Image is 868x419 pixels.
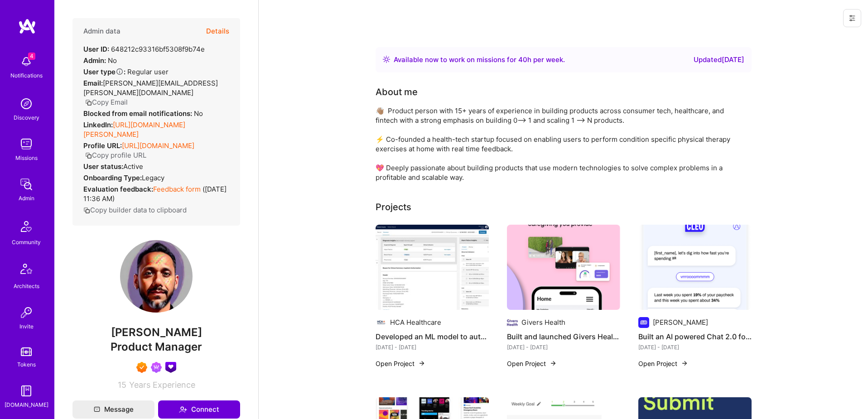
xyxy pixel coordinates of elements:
[12,237,41,247] div: Community
[19,322,34,331] div: Invite
[122,141,194,150] a: [URL][DOMAIN_NAME]
[151,362,162,373] img: Been on Mission
[638,342,752,352] div: [DATE] - [DATE]
[15,153,38,163] div: Missions
[17,135,35,153] img: teamwork
[376,342,489,352] div: [DATE] - [DATE]
[507,331,620,342] h4: Built and launched Givers Health's 0 —>1 product for Caregivers and Experts
[638,359,688,368] button: Open Project
[15,260,37,281] img: Architects
[390,318,441,327] div: HCA Healthcare
[83,109,203,118] div: No
[15,216,37,237] img: Community
[521,318,565,327] div: Givers Health
[17,95,35,113] img: discovery
[376,200,411,214] div: Projects
[83,120,185,139] a: [URL][DOMAIN_NAME][PERSON_NAME]
[123,162,143,171] span: Active
[83,120,113,129] strong: LinkedIn:
[206,18,229,44] button: Details
[518,55,527,64] span: 40
[118,380,126,390] span: 15
[376,106,738,182] div: 👋🏽 Product person with 15+ years of experience in building products across consumer tech, healthc...
[17,360,36,369] div: Tokens
[376,331,489,342] h4: Developed an ML model to automatically produce focused clinical summaries, boosting payer authori...
[179,405,187,414] i: icon Connect
[142,173,164,182] span: legacy
[83,79,103,87] strong: Email:
[83,141,122,150] strong: Profile URL:
[21,347,32,356] img: tokens
[83,67,169,77] div: Regular user
[85,152,92,159] i: icon Copy
[17,175,35,193] img: admin teamwork
[17,53,35,71] img: bell
[83,79,218,97] span: [PERSON_NAME][EMAIL_ADDRESS][PERSON_NAME][DOMAIN_NAME]
[83,45,109,53] strong: User ID:
[83,67,125,76] strong: User type :
[507,225,620,310] img: Built and launched Givers Health's 0 —>1 product for Caregivers and Experts
[638,225,752,310] img: Built an AI powered Chat 2.0 for GenZs to help them build good money habits
[10,71,43,80] div: Notifications
[83,56,117,65] div: No
[120,240,193,313] img: User Avatar
[94,406,100,413] i: icon Mail
[14,113,39,122] div: Discovery
[111,340,202,353] span: Product Manager
[638,331,752,342] h4: Built an AI powered Chat 2.0 for GenZs to help them build good money habits
[83,109,194,118] strong: Blocked from email notifications:
[681,360,688,367] img: arrow-right
[550,360,557,367] img: arrow-right
[19,193,34,203] div: Admin
[376,85,418,99] div: About me
[638,317,649,328] img: Company logo
[694,54,744,65] div: Updated [DATE]
[83,184,229,203] div: ( [DATE] 11:36 AM )
[165,362,176,373] img: Healthtech guild
[653,318,708,327] div: [PERSON_NAME]
[129,380,195,390] span: Years Experience
[507,359,557,368] button: Open Project
[376,317,386,328] img: Company logo
[28,53,35,60] span: 4
[85,150,146,160] button: Copy profile URL
[507,342,620,352] div: [DATE] - [DATE]
[14,281,39,291] div: Architects
[418,360,425,367] img: arrow-right
[72,326,240,339] span: [PERSON_NAME]
[83,173,142,182] strong: Onboarding Type:
[383,56,390,63] img: Availability
[376,359,425,368] button: Open Project
[83,44,205,54] div: 648212c93316bf5308f9b74e
[17,303,35,322] img: Invite
[507,317,518,328] img: Company logo
[85,97,128,107] button: Copy Email
[394,54,565,65] div: Available now to work on missions for h per week .
[376,225,489,310] img: Developed an ML model to automatically produce focused clinical summaries, boosting payer authori...
[116,67,124,76] i: Help
[5,400,48,409] div: [DOMAIN_NAME]
[83,185,153,193] strong: Evaluation feedback:
[83,207,90,214] i: icon Copy
[83,56,106,65] strong: Admin:
[18,18,36,34] img: logo
[85,99,92,106] i: icon Copy
[153,185,201,193] a: Feedback form
[72,400,154,419] button: Message
[83,205,187,215] button: Copy builder data to clipboard
[136,362,147,373] img: Exceptional A.Teamer
[83,27,121,35] h4: Admin data
[158,400,240,419] button: Connect
[17,382,35,400] img: guide book
[83,162,123,171] strong: User status:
